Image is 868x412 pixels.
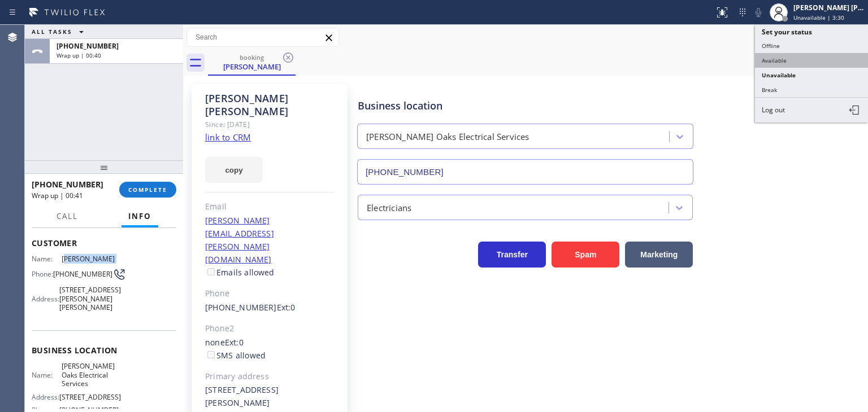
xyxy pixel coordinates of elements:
[358,98,693,113] div: Business location
[32,345,176,356] span: Business location
[32,179,103,190] span: [PHONE_NUMBER]
[32,371,62,379] span: Name:
[128,186,167,194] span: COMPLETE
[357,159,693,185] input: Phone Number
[366,130,530,143] div: [PERSON_NAME] Oaks Electrical Services
[205,336,335,362] div: none
[207,268,215,275] input: Emails allowed
[205,302,277,313] a: [PHONE_NUMBER]
[62,255,118,263] span: [PERSON_NAME]
[209,53,294,62] div: booking
[205,384,335,410] div: [STREET_ADDRESS][PERSON_NAME]
[32,270,53,278] span: Phone:
[205,370,335,383] div: Primary address
[205,267,275,278] label: Emails allowed
[367,201,411,214] div: Electricians
[478,242,546,268] button: Transfer
[205,92,335,118] div: [PERSON_NAME] [PERSON_NAME]
[205,322,335,335] div: Phone2
[32,295,59,303] span: Address:
[121,205,158,227] button: Info
[59,286,121,312] span: [STREET_ADDRESS][PERSON_NAME][PERSON_NAME]
[625,242,693,268] button: Marketing
[209,50,294,74] div: Carl Rhoads
[128,211,151,221] span: Info
[25,25,95,38] button: ALL TASKS
[32,191,83,200] span: Wrap up | 00:41
[277,302,296,313] span: Ext: 0
[57,211,78,221] span: Call
[225,337,244,348] span: Ext: 0
[205,157,263,183] button: copy
[32,393,59,401] span: Address:
[32,255,62,263] span: Name:
[552,242,619,268] button: Spam
[207,351,215,358] input: SMS allowed
[187,28,338,46] input: Search
[32,238,176,248] span: Customer
[205,132,251,143] a: link to CRM
[205,215,274,265] a: [PERSON_NAME][EMAIL_ADDRESS][PERSON_NAME][DOMAIN_NAME]
[750,5,766,20] button: Mute
[57,51,101,59] span: Wrap up | 00:40
[793,14,844,21] span: Unavailable | 3:30
[205,287,335,300] div: Phone
[59,393,121,401] span: [STREET_ADDRESS]
[205,118,335,131] div: Since: [DATE]
[62,362,118,388] span: [PERSON_NAME] Oaks Electrical Services
[205,350,266,361] label: SMS allowed
[119,182,176,198] button: COMPLETE
[205,200,335,213] div: Email
[53,270,112,278] span: [PHONE_NUMBER]
[32,28,72,36] span: ALL TASKS
[50,205,85,227] button: Call
[209,62,294,72] div: [PERSON_NAME]
[793,3,865,12] div: [PERSON_NAME] [PERSON_NAME]
[57,41,119,51] span: [PHONE_NUMBER]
